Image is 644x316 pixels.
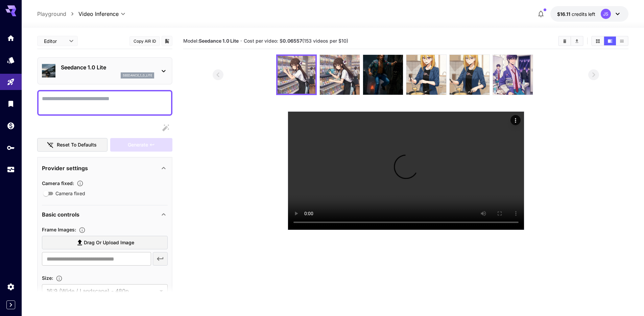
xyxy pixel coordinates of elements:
div: Models [7,56,15,64]
span: Cost per video: $ (153 videos per $10) [244,38,348,44]
span: Editor [44,38,65,45]
nav: breadcrumb [37,10,78,18]
span: Drag or upload image [84,239,134,247]
p: Basic controls [42,210,79,219]
div: Basic controls [42,206,168,223]
span: Size : [42,275,53,281]
span: Frame Images : [42,227,76,232]
button: Reset to defaults [37,138,108,152]
div: API Keys [7,143,15,152]
div: Home [7,34,15,42]
b: 0.06557 [283,38,302,44]
button: Add to library [164,37,170,45]
button: $16.11486JS [550,6,628,22]
span: Camera fixed [55,190,85,197]
p: · [240,37,242,45]
span: $16.11 [557,11,572,17]
div: JS [601,9,611,19]
div: Show videos in grid viewShow videos in video viewShow videos in list view [591,36,628,46]
div: Clear videosDownload All [558,36,583,46]
button: Expand sidebar [6,300,15,309]
p: Provider settings [42,164,88,172]
button: Clear videos [559,37,571,45]
button: Adjust the dimensions of the generated image by specifying its width and height in pixels, or sel... [53,275,65,282]
div: Playground [7,78,15,86]
div: Provider settings [42,160,168,176]
div: Settings [7,283,15,291]
img: EM1vuwAAAAZJREFUAwBtOHAahwtwFAAAAABJRU5ErkJggg== [320,55,360,95]
button: Show videos in grid view [592,37,604,45]
button: Copy AIR ID [129,36,160,46]
img: lI1A5AAAABklEQVQDAKc3rICo8MkCAAAAAElFTkSuQmCC [278,56,315,94]
div: Usage [7,165,15,174]
p: seedance_1_0_lite [123,73,152,78]
button: Upload frame images. [76,227,88,233]
img: 1JBc8wAAAAGSURBVAMAJI7RiufX++0AAAAASUVORK5CYII= [493,55,533,95]
img: 8XxjQ2AAAABklEQVQDADk9A+sLB8K1AAAAAElFTkSuQmCC [450,55,490,95]
div: Library [7,99,15,108]
img: 75WuEUAAAAGSURBVAMAWvsvkqde0pwAAAAASUVORK5CYII= [406,55,446,95]
a: Playground [37,10,66,18]
div: Actions [510,115,521,125]
p: Seedance 1.0 Lite [61,63,154,71]
b: Seedance 1.0 Lite [199,38,239,44]
div: Wallet [7,121,15,130]
div: $16.11486 [557,10,595,18]
span: Model: [183,38,239,44]
label: Drag or upload image [42,236,168,250]
span: Camera fixed : [42,180,74,186]
span: credits left [572,11,595,17]
button: Show videos in list view [616,37,628,45]
img: 9Lj7VsAAAABklEQVQDANZj065kt+BhAAAAAElFTkSuQmCC [363,55,403,95]
div: Seedance 1.0 Liteseedance_1_0_lite [42,61,168,81]
button: Download All [571,37,583,45]
span: Video Inference [78,10,119,18]
button: Show videos in video view [604,37,616,45]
